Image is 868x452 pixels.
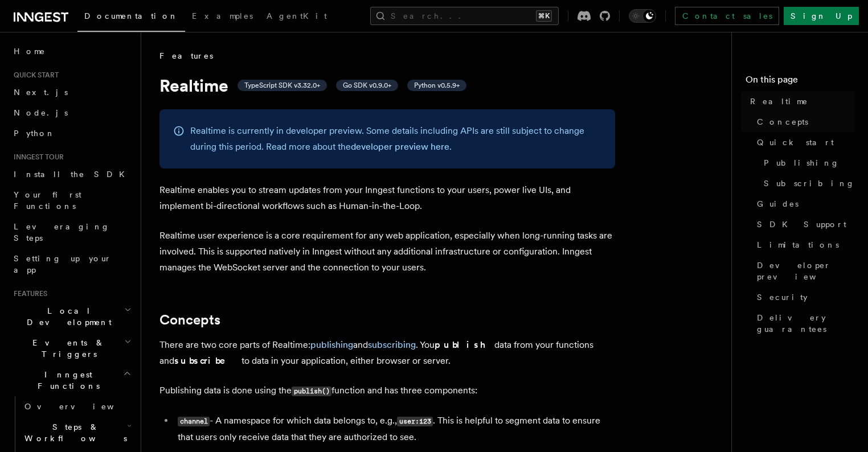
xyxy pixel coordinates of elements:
span: Inngest tour [9,153,64,162]
span: Examples [192,11,253,20]
span: Go SDK v0.9.0+ [343,81,391,90]
span: Install the SDK [14,170,132,179]
a: Next.js [9,82,134,102]
code: channel [178,417,210,426]
span: AgentKit [267,11,327,20]
button: Steps & Workflows [20,417,134,449]
a: AgentKit [260,3,334,31]
p: Publishing data is done using the function and has three components: [159,383,615,399]
span: Python [14,129,55,138]
a: Examples [185,3,260,31]
a: developer preview here [351,141,449,152]
strong: subscribe [174,355,241,366]
span: Guides [757,198,799,209]
span: Quick start [757,137,834,148]
span: Security [757,291,808,303]
a: Guides [752,194,854,214]
a: Delivery guarantees [752,307,854,339]
span: Limitations [757,239,839,250]
a: SDK Support [752,214,854,235]
a: Setting up your app [9,248,134,280]
span: Features [159,50,213,61]
a: Security [752,287,854,307]
span: Quick start [9,71,59,80]
a: Developer preview [752,255,854,287]
a: Concepts [752,112,854,132]
button: Local Development [9,301,134,332]
span: Inngest Functions [9,369,123,392]
span: Your first Functions [14,190,81,211]
h4: On this page [746,73,854,91]
a: publishing [310,339,353,350]
p: Realtime user experience is a core requirement for any web application, especially when long-runn... [159,228,615,276]
a: Realtime [746,91,854,112]
a: Publishing [759,153,854,173]
span: Developer preview [757,260,854,282]
a: Leveraging Steps [9,216,134,248]
span: Publishing [764,157,840,169]
span: Concepts [757,116,808,128]
span: Subscribing [764,178,855,189]
button: Search...⌘K [370,7,559,25]
p: There are two core parts of Realtime: and . You data from your functions and to data in your appl... [159,337,615,369]
span: Delivery guarantees [757,312,854,335]
a: Sign Up [784,7,859,25]
code: publish() [292,387,331,396]
button: Inngest Functions [9,364,134,396]
a: Install the SDK [9,164,134,184]
li: - A namespace for which data belongs to, e.g., . This is helpful to segment data to ensure that u... [174,413,615,445]
span: Next.js [14,88,68,97]
button: Events & Triggers [9,332,134,364]
button: Toggle dark mode [629,9,656,23]
span: Python v0.5.9+ [414,81,460,90]
a: Limitations [752,235,854,255]
span: TypeScript SDK v3.32.0+ [244,81,320,90]
span: Features [9,289,47,298]
code: user:123 [397,417,433,426]
h1: Realtime [159,75,615,96]
span: Leveraging Steps [14,222,110,243]
a: subscribing [368,339,416,350]
span: Steps & Workflows [20,421,127,444]
a: Subscribing [759,173,854,194]
p: Realtime enables you to stream updates from your Inngest functions to your users, power live UIs,... [159,182,615,214]
span: Setting up your app [14,254,112,274]
strong: publish [435,339,494,350]
span: Node.js [14,108,68,117]
span: Documentation [84,11,178,20]
a: Quick start [752,132,854,153]
a: Documentation [77,3,185,32]
a: Your first Functions [9,184,134,216]
a: Python [9,123,134,143]
a: Contact sales [675,7,779,25]
span: Overview [24,402,142,411]
span: Home [14,46,46,57]
a: Node.js [9,102,134,123]
span: SDK Support [757,219,846,230]
span: Events & Triggers [9,337,124,360]
span: Local Development [9,305,124,328]
a: Overview [20,396,134,417]
kbd: ⌘K [536,10,552,22]
p: Realtime is currently in developer preview. Some details including APIs are still subject to chan... [190,123,601,155]
a: Home [9,41,134,61]
span: Realtime [750,96,808,107]
a: Concepts [159,312,220,328]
